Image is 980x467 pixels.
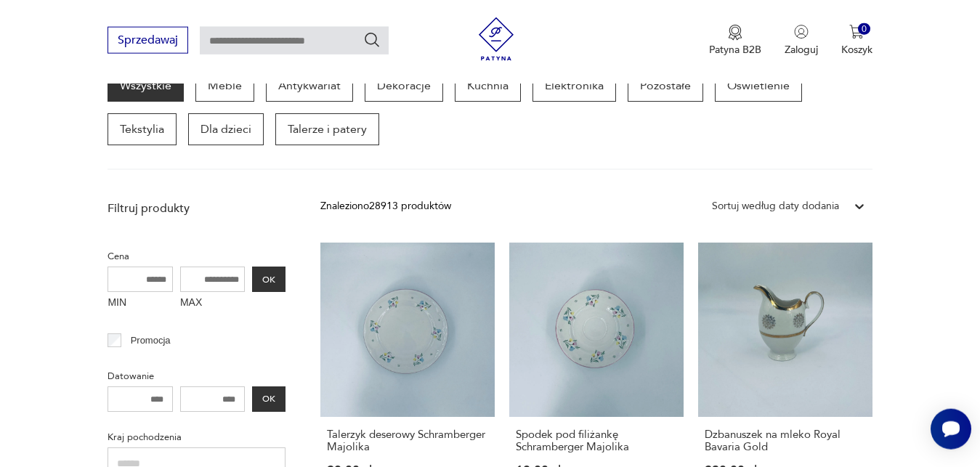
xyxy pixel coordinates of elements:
img: Ikona koszyka [849,25,864,39]
a: Pozostałe [628,70,703,102]
label: MAX [180,292,246,315]
a: Tekstylia [108,113,177,145]
a: Elektronika [532,70,616,102]
button: Patyna B2B [709,25,761,57]
img: Ikona medalu [728,25,742,41]
label: MIN [108,292,173,315]
a: Antykwariat [266,70,353,102]
p: Datowanie [108,368,286,384]
div: Sortuj według daty dodania [712,198,839,214]
a: Talerze i patery [275,113,379,145]
a: Dekoracje [365,70,443,102]
a: Ikona medaluPatyna B2B [709,25,761,57]
p: Koszyk [841,43,872,57]
p: Promocja [131,333,171,349]
button: Szukaj [363,31,381,49]
button: OK [252,386,286,412]
h3: Talerzyk deserowy Schramberger Majolika [327,429,488,453]
p: Kraj pochodzenia [108,429,286,445]
img: Patyna - sklep z meblami i dekoracjami vintage [474,17,518,61]
button: Zaloguj [785,25,818,57]
a: Dla dzieci [188,113,264,145]
p: Cena [108,248,286,264]
a: Wszystkie [108,70,184,102]
a: Kuchnia [455,70,521,102]
a: Sprzedawaj [108,36,188,46]
p: Zaloguj [785,43,818,57]
button: OK [252,267,286,292]
a: Oświetlenie [715,70,802,102]
img: Ikonka użytkownika [794,25,809,39]
a: Meble [195,70,254,102]
button: 0Koszyk [841,25,872,57]
div: 0 [858,23,870,36]
div: Znaleziono 28913 produktów [320,198,451,214]
button: Sprzedawaj [108,27,188,54]
p: Patyna B2B [709,43,761,57]
h3: Dzbanuszek na mleko Royal Bavaria Gold [705,429,866,453]
h3: Spodek pod filiżankę Schramberger Majolika [516,429,677,453]
p: Filtruj produkty [108,200,286,216]
iframe: Smartsupp widget button [931,409,971,450]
